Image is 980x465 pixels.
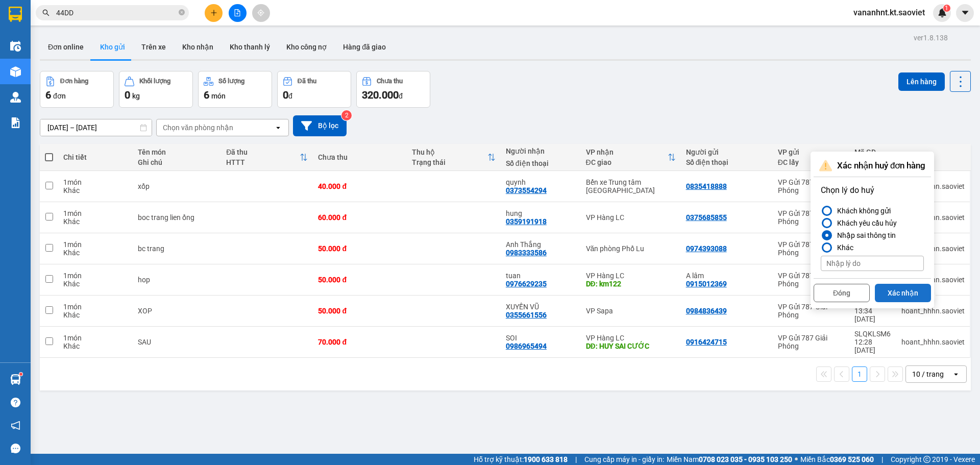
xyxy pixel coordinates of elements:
[277,71,351,108] button: Đã thu0đ
[45,89,51,101] span: 6
[778,334,844,350] div: VP Gửi 787 Giải Phóng
[586,178,676,194] div: Bến xe Trung tâm [GEOGRAPHIC_DATA]
[778,272,844,288] div: VP Gửi 787 Giải Phóng
[222,35,278,59] button: Kho thanh lý
[854,330,891,338] div: SLQKLSM6
[221,144,313,171] th: Toggle SortBy
[686,272,768,280] div: A lâm
[914,32,948,43] div: ver 1.8.138
[288,92,292,100] span: đ
[686,182,727,190] div: 0835418888
[833,217,897,229] div: Khách yêu cầu hủy
[854,338,891,354] div: 12:28 [DATE]
[138,338,216,346] div: SAU
[506,217,547,226] div: 0359191918
[138,182,216,190] div: xốp
[335,35,394,59] button: Hàng đã giao
[198,71,272,108] button: Số lượng6món
[318,338,402,346] div: 70.000 đ
[506,186,547,194] div: 0373554294
[586,148,668,156] div: VP nhận
[586,334,676,342] div: VP Hàng LC
[138,148,216,156] div: Tên món
[814,155,931,177] div: Xác nhận huỷ đơn hàng
[575,454,577,465] span: |
[11,444,20,453] span: message
[845,6,933,19] span: vananhnt.kt.saoviet
[63,311,128,319] div: Khác
[506,342,547,350] div: 0986965494
[138,276,216,284] div: hop
[377,78,403,85] div: Chưa thu
[961,8,970,17] span: caret-down
[133,35,174,59] button: Trên xe
[833,205,891,217] div: Khách không gửi
[63,209,128,217] div: 1 món
[506,209,576,217] div: hung
[63,342,128,350] div: Khác
[211,92,226,100] span: món
[898,72,945,91] button: Lên hàng
[210,9,217,16] span: plus
[205,4,223,22] button: plus
[901,338,965,346] div: hoant_hhhn.saoviet
[318,182,402,190] div: 40.000 đ
[854,148,883,156] div: Mã GD
[138,244,216,253] div: bc trang
[63,186,128,194] div: Khác
[833,229,896,241] div: Nhập sai thông tin
[821,184,924,197] p: Chọn lý do huỷ
[474,454,568,465] span: Hỗ trợ kỹ thuật:
[274,124,282,132] svg: open
[226,148,300,156] div: Đã thu
[63,280,128,288] div: Khác
[586,158,668,166] div: ĐC giao
[139,78,170,85] div: Khối lượng
[814,284,870,302] button: Đóng
[849,144,896,171] th: Toggle SortBy
[506,311,547,319] div: 0355661556
[63,249,128,257] div: Khác
[399,92,403,100] span: đ
[40,35,92,59] button: Đơn online
[63,334,128,342] div: 1 món
[318,276,402,284] div: 50.000 đ
[60,78,88,85] div: Đơn hàng
[506,280,547,288] div: 0976629235
[524,455,568,463] strong: 1900 633 818
[10,66,21,77] img: warehouse-icon
[912,369,944,379] div: 10 / trang
[943,5,950,12] sup: 1
[586,213,676,222] div: VP Hàng LC
[956,4,974,22] button: caret-down
[901,307,965,315] div: hoant_hhhn.saoviet
[938,8,947,17] img: icon-new-feature
[586,244,676,253] div: Văn phòng Phố Lu
[667,454,792,465] span: Miền Nam
[234,9,241,16] span: file-add
[283,89,288,101] span: 0
[506,178,576,186] div: quynh
[407,144,501,171] th: Toggle SortBy
[506,240,576,249] div: Anh Thắng
[586,280,676,288] div: DĐ: km122
[881,454,883,465] span: |
[778,240,844,257] div: VP Gửi 787 Giải Phóng
[179,8,185,18] span: close-circle
[699,455,792,463] strong: 0708 023 035 - 0935 103 250
[412,158,487,166] div: Trạng thái
[92,35,133,59] button: Kho gửi
[63,178,128,186] div: 1 món
[318,153,402,161] div: Chưa thu
[945,5,948,12] span: 1
[506,249,547,257] div: 0983333586
[821,256,924,271] input: Nhập lý do
[9,7,22,22] img: logo-vxr
[833,241,853,254] div: Khác
[11,398,20,407] span: question-circle
[19,373,22,376] sup: 1
[586,272,676,280] div: VP Hàng LC
[686,244,727,253] div: 0974393088
[778,209,844,226] div: VP Gửi 787 Giải Phóng
[218,78,244,85] div: Số lượng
